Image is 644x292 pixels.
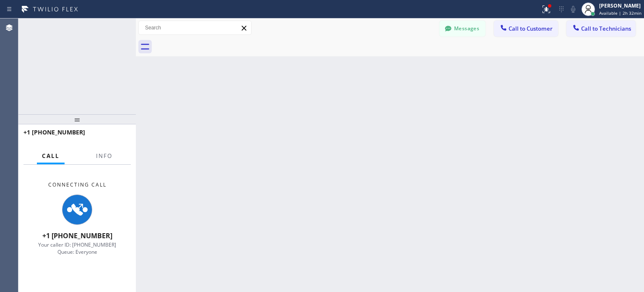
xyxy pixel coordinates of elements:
[599,10,641,16] span: Available | 2h 32min
[566,21,636,37] button: Call to Technicians
[37,148,65,164] button: Call
[599,2,641,9] div: [PERSON_NAME]
[38,241,116,255] span: Your caller ID: [PHONE_NUMBER] Queue: Everyone
[439,21,486,37] button: Messages
[509,25,553,32] span: Call to Customer
[91,148,117,164] button: Info
[567,3,579,15] button: Mute
[494,21,558,37] button: Call to Customer
[139,21,251,34] input: Search
[581,25,631,32] span: Call to Technicians
[48,181,106,188] span: Connecting Call
[96,152,112,160] span: Info
[23,128,85,136] span: +1 [PHONE_NUMBER]
[42,152,60,160] span: Call
[42,231,112,240] span: +1 [PHONE_NUMBER]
